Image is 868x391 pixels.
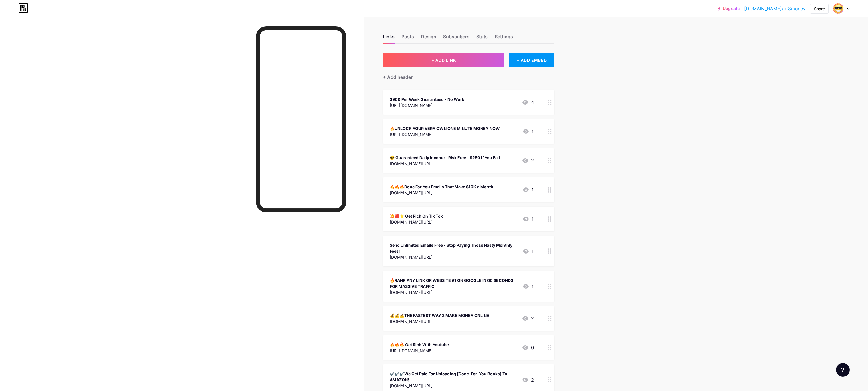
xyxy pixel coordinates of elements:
div: [DOMAIN_NAME][URL] [390,254,518,260]
div: Stats [476,33,488,43]
div: 💥🔴⭐️ Get Rich On Tik Tok [390,213,443,219]
div: [DOMAIN_NAME][URL] [390,289,518,295]
div: ✔️✔️✔️We Get Paid For Uploading [Done-For-You Books] To AMAZON! [390,371,517,383]
div: Settings [495,33,513,43]
div: 🔥🔥🔥Done For You Emails That Make $10K a Month [390,184,493,190]
div: [DOMAIN_NAME][URL] [390,219,443,225]
div: + ADD EMBED [509,53,554,67]
div: 4 [522,99,534,106]
div: 2 [522,315,534,322]
div: 1 [522,248,534,255]
div: 1 [522,128,534,135]
div: Send Unlimited Emails Free - Stop Paying Those Nasty Monthly Fees! [390,242,518,254]
div: [DOMAIN_NAME][URL] [390,383,517,389]
div: 1 [522,186,534,193]
div: $900 Per Week Guaranteed - No Work [390,96,464,102]
div: + Add header [383,74,413,81]
div: Posts [401,33,414,43]
div: 2 [522,376,534,383]
div: Design [421,33,436,43]
button: + ADD LINK [383,53,504,67]
div: 🔥UNLOCK YOUR VERY OWN ONE MINUTE MONEY NOW [390,125,500,131]
a: [DOMAIN_NAME]/gr8money [744,5,806,12]
div: [URL][DOMAIN_NAME] [390,131,500,137]
img: gr8money [833,3,844,14]
div: 1 [522,216,534,222]
div: Share [814,6,825,12]
div: [DOMAIN_NAME][URL] [390,161,500,167]
div: 💰💰💰THE FASTEST WAY 2 MAKE MONEY ONLINE [390,312,489,318]
span: + ADD LINK [431,58,456,63]
a: Upgrade [718,6,740,11]
div: Subscribers [443,33,469,43]
div: [URL][DOMAIN_NAME] [390,102,464,108]
div: 🔥RANK ANY LINK OR WEBSITE #1 ON GOOGLE IN 60 SECONDS FOR MASSIVE TRAFFIC [390,277,518,289]
div: [URL][DOMAIN_NAME] [390,348,449,354]
div: 😎 Guaranteed Daily Income - Risk Free - $250 If You Fail [390,155,500,161]
div: Links [383,33,395,43]
div: 2 [522,157,534,164]
div: [DOMAIN_NAME][URL] [390,318,489,324]
div: 1 [522,283,534,290]
div: [DOMAIN_NAME][URL] [390,190,493,196]
div: 0 [522,344,534,351]
div: 🔥🔥🔥 Get Rich With Youtube [390,342,449,348]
